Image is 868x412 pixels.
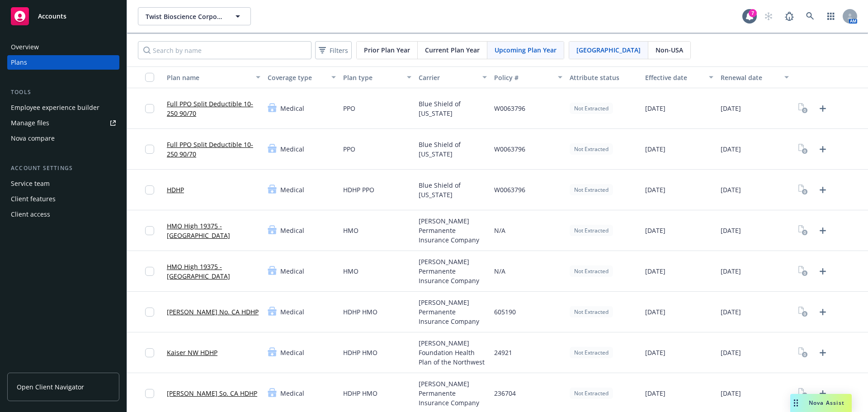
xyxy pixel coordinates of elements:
[280,348,304,357] span: Medical
[7,4,119,29] a: Accounts
[7,131,119,146] a: Nova compare
[38,13,66,20] span: Accounts
[167,348,217,357] a: Kaiser NW HDHP
[145,226,154,235] input: Toggle Row Selected
[801,7,819,25] a: Search
[145,73,154,82] input: Select all
[7,192,119,206] a: Client features
[645,144,665,154] span: [DATE]
[494,226,505,235] span: N/A
[419,338,487,367] span: [PERSON_NAME] Foundation Health Plan of the Northwest
[816,346,830,360] a: Upload Plan Documents
[145,348,154,357] input: Toggle Row Selected
[419,73,477,82] div: Carrier
[145,308,154,317] input: Toggle Row Selected
[167,221,260,240] a: HMO High 19375 - [GEOGRAPHIC_DATA]
[280,226,304,235] span: Medical
[759,7,778,25] a: Start snowing
[145,145,154,154] input: Toggle Row Selected
[494,144,525,154] span: W0063796
[645,307,665,317] span: [DATE]
[330,46,348,55] span: Filters
[494,266,505,276] span: N/A
[570,143,613,155] div: Not Extracted
[11,100,99,115] div: Employee experience builder
[419,216,487,245] span: [PERSON_NAME] Permanente Insurance Company
[7,55,119,70] a: Plans
[816,142,830,156] a: Upload Plan Documents
[570,184,613,195] div: Not Extracted
[419,298,487,326] span: [PERSON_NAME] Permanente Insurance Company
[7,176,119,191] a: Service team
[7,100,119,115] a: Employee experience builder
[494,348,512,357] span: 24921
[280,185,304,194] span: Medical
[419,379,487,407] span: [PERSON_NAME] Permanente Insurance Company
[495,45,557,55] span: Upcoming Plan Year
[570,347,613,358] div: Not Extracted
[343,226,359,235] span: HMO
[796,264,811,279] a: View Plan Documents
[419,140,487,159] span: Blue Shield of [US_STATE]
[343,104,355,113] span: PPO
[364,45,410,55] span: Prior Plan Year
[425,45,480,55] span: Current Plan Year
[167,307,259,317] a: [PERSON_NAME] No. CA HDHP
[11,116,49,130] div: Manage files
[780,7,798,25] a: Report a Bug
[816,223,830,238] a: Upload Plan Documents
[494,73,552,82] div: Policy #
[264,66,340,88] button: Coverage type
[340,66,415,88] button: Plan type
[419,257,487,285] span: [PERSON_NAME] Permanente Insurance Company
[790,394,802,412] div: Drag to move
[566,66,642,88] button: Attribute status
[7,207,119,222] a: Client access
[749,9,757,17] div: 7
[570,103,613,114] div: Not Extracted
[167,99,260,118] a: Full PPO Split Deductible 10-250 90/70
[491,66,566,88] button: Policy #
[570,388,613,399] div: Not Extracted
[796,346,811,360] a: View Plan Documents
[816,305,830,319] a: Upload Plan Documents
[656,45,683,55] span: Non-USA
[721,185,741,194] span: [DATE]
[645,388,665,398] span: [DATE]
[343,266,359,276] span: HMO
[645,266,665,276] span: [DATE]
[721,73,779,82] div: Renewal date
[11,192,56,206] div: Client features
[796,142,811,156] a: View Plan Documents
[167,388,257,398] a: [PERSON_NAME] So. CA HDHP
[576,45,641,55] span: [GEOGRAPHIC_DATA]
[816,183,830,197] a: Upload Plan Documents
[145,185,154,194] input: Toggle Row Selected
[645,348,665,357] span: [DATE]
[343,73,401,82] div: Plan type
[163,66,264,88] button: Plan name
[280,388,304,398] span: Medical
[280,104,304,113] span: Medical
[816,101,830,116] a: Upload Plan Documents
[11,40,39,54] div: Overview
[570,225,613,236] div: Not Extracted
[721,226,741,235] span: [DATE]
[645,185,665,194] span: [DATE]
[167,262,260,281] a: HMO High 19375 - [GEOGRAPHIC_DATA]
[494,185,525,194] span: W0063796
[145,389,154,398] input: Toggle Row Selected
[570,306,613,317] div: Not Extracted
[145,267,154,276] input: Toggle Row Selected
[280,144,304,154] span: Medical
[315,41,352,59] button: Filters
[494,307,516,317] span: 605190
[280,307,304,317] span: Medical
[343,144,355,154] span: PPO
[721,104,741,113] span: [DATE]
[796,386,811,401] a: View Plan Documents
[17,382,84,392] span: Open Client Navigator
[145,104,154,113] input: Toggle Row Selected
[138,41,311,59] input: Search by name
[146,12,224,21] span: Twist Bioscience Corporation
